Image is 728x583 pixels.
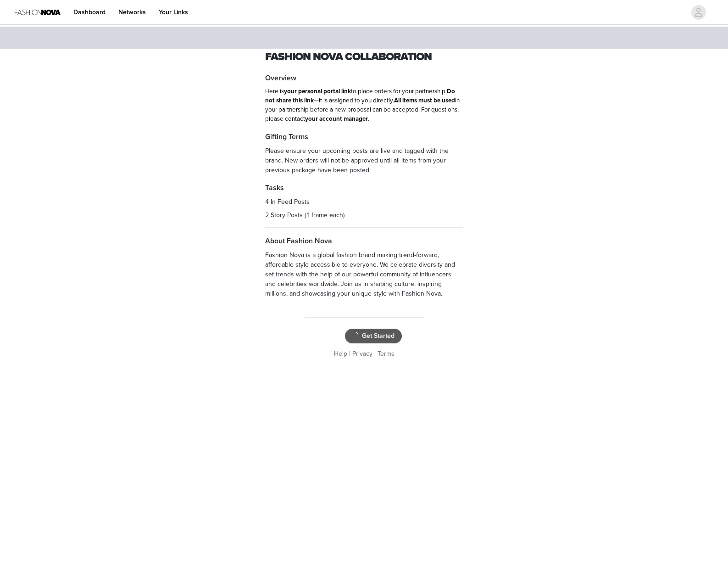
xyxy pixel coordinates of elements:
span: 4 In Feed Posts [265,198,310,206]
a: Privacy [352,350,372,358]
strong: All items must be used [394,97,455,104]
h4: Gifting Terms [265,131,463,142]
a: Help [334,350,347,358]
h4: About Fashion Nova [265,235,463,247]
span: 2 Story Posts (1 frame each) [265,211,345,219]
a: Dashboard [68,2,111,22]
a: Networks [113,2,151,22]
a: Your Links [153,2,194,22]
strong: your account manager [305,115,368,123]
span: Here is to place orders for your partnership. —it is assigned to you directly. in your partnershi... [265,88,460,123]
div: avatar [694,5,703,20]
img: Fashion Nova Logo [15,2,61,22]
span: | [349,350,350,358]
strong: Do not share this link [265,88,455,104]
h4: Tasks [265,182,463,193]
p: Please ensure your upcoming posts are live and tagged with the brand. New orders will not be appr... [265,146,463,175]
strong: your personal portal link [284,88,351,95]
h1: Fashion Nova Collaboration [265,49,463,65]
span: | [374,350,376,358]
p: Fashion Nova is a global fashion brand making trend-forward, affordable style accessible to every... [265,250,463,298]
h4: Overview [265,73,463,84]
a: Terms [378,350,395,358]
